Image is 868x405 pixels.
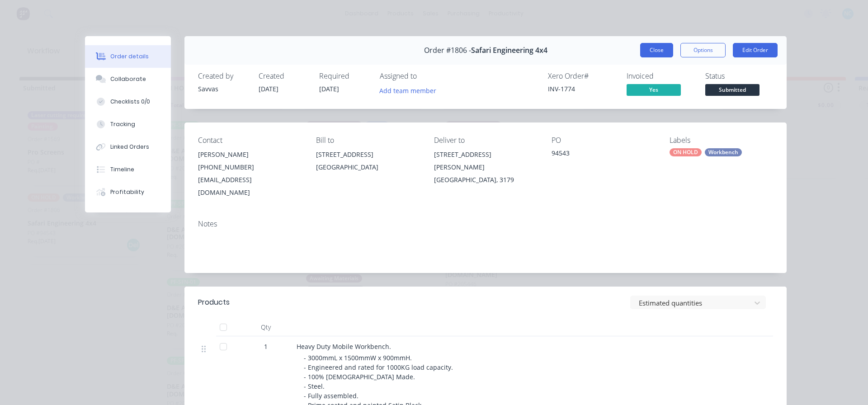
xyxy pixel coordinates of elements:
[198,148,302,161] div: [PERSON_NAME]
[380,72,470,80] div: Assigned to
[733,43,778,57] button: Edit Order
[434,161,538,186] div: [PERSON_NAME][GEOGRAPHIC_DATA], 3179
[198,148,302,199] div: [PERSON_NAME][PHONE_NUMBER][EMAIL_ADDRESS][DOMAIN_NAME]
[239,318,293,336] div: Qty
[259,72,308,80] div: Created
[627,84,681,95] span: Yes
[680,43,726,57] button: Options
[670,136,773,145] div: Labels
[705,148,742,156] div: Workbench
[548,72,616,80] div: Xero Order #
[316,161,420,174] div: [GEOGRAPHIC_DATA]
[434,148,538,161] div: [STREET_ADDRESS]
[85,90,171,113] button: Checklists 0/0
[640,43,673,57] button: Close
[85,181,171,203] button: Profitability
[548,84,616,94] div: INV-1774
[552,148,655,161] div: 94543
[110,165,134,174] div: Timeline
[110,188,144,196] div: Profitability
[198,297,230,308] div: Products
[198,220,773,228] div: Notes
[198,174,302,199] div: [EMAIL_ADDRESS][DOMAIN_NAME]
[670,148,702,156] div: ON HOLD
[297,342,391,351] span: Heavy Duty Mobile Workbench.
[110,143,149,151] div: Linked Orders
[110,98,150,106] div: Checklists 0/0
[316,148,420,177] div: [STREET_ADDRESS][GEOGRAPHIC_DATA]
[259,85,278,93] span: [DATE]
[705,72,773,80] div: Status
[424,46,471,55] span: Order #1806 -
[434,136,538,145] div: Deliver to
[316,136,420,145] div: Bill to
[198,136,302,145] div: Contact
[85,158,171,181] button: Timeline
[705,84,759,98] button: Submitted
[110,120,135,128] div: Tracking
[85,45,171,68] button: Order details
[198,72,248,80] div: Created by
[319,72,369,80] div: Required
[375,84,441,96] button: Add team member
[316,148,420,161] div: [STREET_ADDRESS]
[319,85,339,93] span: [DATE]
[110,52,149,61] div: Order details
[434,148,538,186] div: [STREET_ADDRESS][PERSON_NAME][GEOGRAPHIC_DATA], 3179
[198,161,302,174] div: [PHONE_NUMBER]
[85,113,171,136] button: Tracking
[85,68,171,90] button: Collaborate
[380,84,441,96] button: Add team member
[627,72,694,80] div: Invoiced
[264,342,268,351] span: 1
[705,84,759,95] span: Submitted
[471,46,547,55] span: Safari Engineering 4x4
[198,84,248,94] div: Savvas
[85,136,171,158] button: Linked Orders
[110,75,146,83] div: Collaborate
[552,136,655,145] div: PO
